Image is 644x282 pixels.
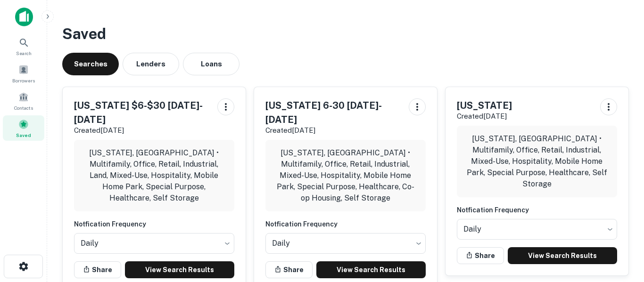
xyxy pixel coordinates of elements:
p: Created [DATE] [265,125,401,136]
h6: Notfication Frequency [265,219,426,229]
button: Loans [183,53,239,75]
button: Searches [62,53,119,75]
div: Without label [265,230,426,257]
button: Share [74,261,121,278]
h3: Saved [62,23,629,45]
p: [US_STATE], [GEOGRAPHIC_DATA] • Multifamily, Office, Retail, Industrial, Mixed-Use, Hospitality, ... [464,133,610,190]
a: View Search Results [125,261,234,278]
h6: Notfication Frequency [457,205,617,215]
button: Share [457,247,504,264]
span: Saved [16,131,31,139]
img: capitalize-icon.png [15,8,33,26]
a: Contacts [3,88,44,113]
div: Without label [457,216,617,242]
iframe: Chat Widget [597,207,644,252]
a: Search [3,33,44,59]
p: [US_STATE], [GEOGRAPHIC_DATA] • Multifamily, Office, Retail, Industrial, Land, Mixed-Use, Hospita... [82,147,227,204]
span: Contacts [14,104,33,112]
h5: [US_STATE] [457,98,512,113]
p: Created [DATE] [457,111,512,122]
a: Borrowers [3,61,44,86]
h5: [US_STATE] 6-30 [DATE]-[DATE] [265,98,401,127]
div: Without label [74,230,234,257]
a: View Search Results [508,247,617,264]
p: Created [DATE] [74,125,210,136]
span: Borrowers [12,77,35,84]
button: Share [265,261,313,278]
a: Saved [3,115,44,141]
p: [US_STATE], [GEOGRAPHIC_DATA] • Multifamily, Office, Retail, Industrial, Mixed-Use, Hospitality, ... [273,147,418,204]
h6: Notfication Frequency [74,219,234,229]
a: View Search Results [316,261,426,278]
h5: [US_STATE] $6-$30 [DATE]-[DATE] [74,98,210,127]
span: Search [16,49,32,57]
button: Lenders [123,53,179,75]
